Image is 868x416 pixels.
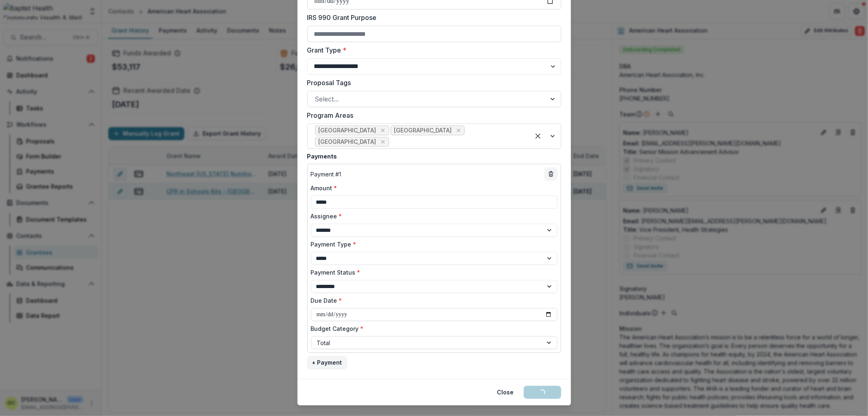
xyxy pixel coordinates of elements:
[311,184,553,192] label: Amount
[319,127,376,134] span: [GEOGRAPHIC_DATA]
[544,167,558,180] button: delete
[307,13,556,22] label: IRS 990 Grant Purpose
[311,212,553,220] label: Assignee
[455,126,463,134] div: Remove Clay County
[311,268,553,277] label: Payment Status
[307,78,556,88] label: Proposal Tags
[307,356,347,369] button: + Payment
[379,138,387,146] div: Remove Nassau County
[307,45,556,55] label: Grant Type
[311,240,553,249] label: Payment Type
[492,386,519,399] button: Close
[311,324,553,333] label: Budget Category
[379,126,387,134] div: Remove Baker County
[531,130,544,143] div: Clear selected options
[311,170,341,178] p: Payment # 1
[307,110,556,120] label: Program Areas
[394,127,452,134] span: [GEOGRAPHIC_DATA]
[319,139,376,145] span: [GEOGRAPHIC_DATA]
[311,296,553,305] label: Due Date
[307,152,556,161] label: Payments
